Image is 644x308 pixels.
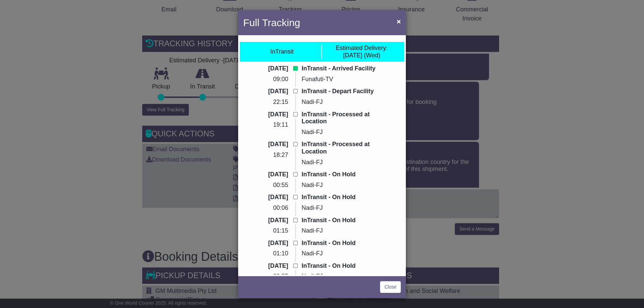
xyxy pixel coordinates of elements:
p: InTransit - On Hold [302,262,390,270]
p: InTransit - Processed at Location [302,111,390,125]
p: 01:15 [254,227,288,235]
div: [DATE] (Wed) [336,45,388,59]
p: 00:06 [254,204,288,212]
p: InTransit - On Hold [302,194,390,201]
p: [DATE] [254,262,288,270]
p: InTransit - On Hold [302,240,390,247]
p: [DATE] [254,240,288,247]
p: InTransit - On Hold [302,217,390,224]
p: Nadi-FJ [302,99,390,106]
p: 19:11 [254,121,288,129]
p: InTransit - Arrived Facility [302,65,390,72]
p: Nadi-FJ [302,129,390,136]
div: InTransit [270,48,293,56]
p: 22:55 [254,273,288,280]
button: Close [393,14,404,28]
p: Nadi-FJ [302,273,390,280]
span: × [397,17,401,25]
p: 00:55 [254,182,288,189]
p: Funafuti-TV [302,76,390,83]
p: InTransit - Processed at Location [302,141,390,155]
p: 18:27 [254,151,288,159]
p: InTransit - Depart Facility [302,88,390,95]
a: Close [380,281,401,293]
h4: Full Tracking [243,15,300,30]
p: 01:10 [254,250,288,257]
p: [DATE] [254,171,288,178]
p: [DATE] [254,217,288,224]
p: Nadi-FJ [302,227,390,235]
p: [DATE] [254,194,288,201]
p: [DATE] [254,141,288,148]
p: [DATE] [254,65,288,72]
p: [DATE] [254,111,288,118]
p: Nadi-FJ [302,182,390,189]
span: Estimated Delivery: [336,45,388,51]
p: [DATE] [254,88,288,95]
p: Nadi-FJ [302,250,390,257]
p: Nadi-FJ [302,204,390,212]
p: 09:00 [254,76,288,83]
p: InTransit - On Hold [302,171,390,178]
p: 22:15 [254,99,288,106]
p: Nadi-FJ [302,159,390,166]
